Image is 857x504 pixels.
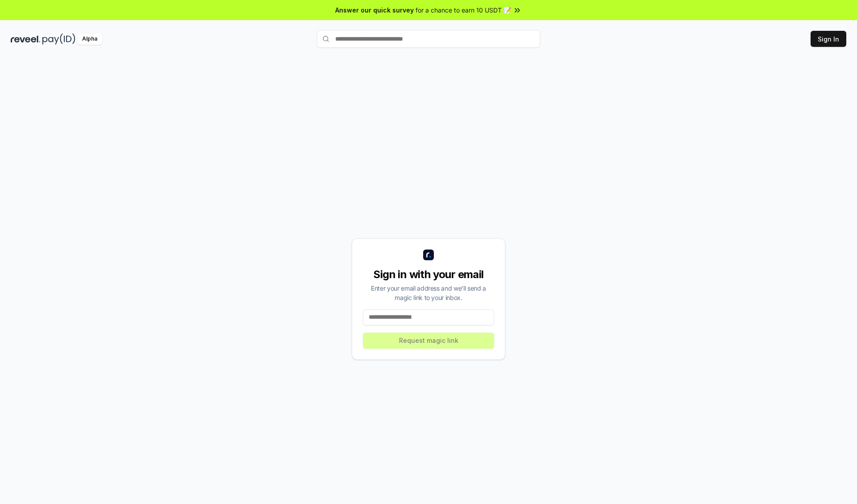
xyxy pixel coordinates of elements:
span: for a chance to earn 10 USDT 📝 [416,5,511,15]
div: Sign in with your email [363,267,494,282]
div: Alpha [77,33,102,45]
img: reveel_dark [11,33,41,45]
img: logo_small [423,250,434,260]
div: Enter your email address and we’ll send a magic link to your inbox. [363,283,494,302]
button: Sign In [811,31,846,47]
span: Answer our quick survey [335,5,414,15]
img: pay_id [42,33,75,45]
